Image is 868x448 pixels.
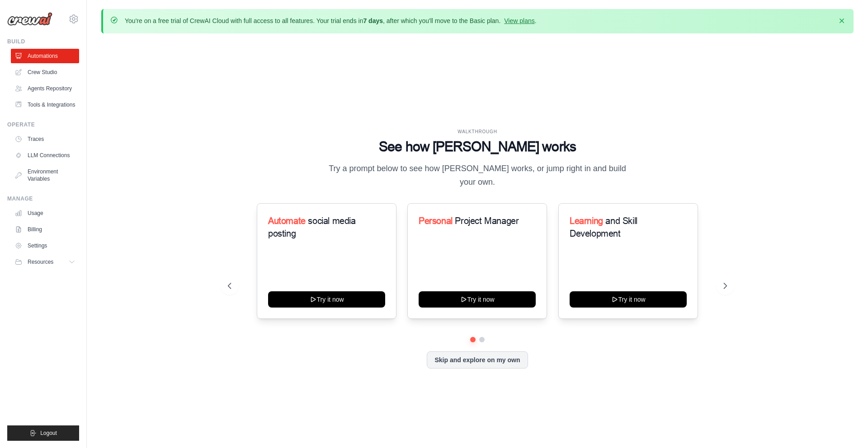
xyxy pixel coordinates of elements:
span: Automate [268,215,306,226]
a: Agents Repository [11,81,79,96]
img: Logo [7,12,52,26]
a: Usage [11,206,79,220]
strong: 7 days [363,17,383,24]
p: Try a prompt below to see how [PERSON_NAME] works, or jump right in and build your own. [325,162,629,189]
button: Try it now [570,291,687,308]
a: Automations [11,49,79,63]
button: Try it now [419,291,536,308]
span: Project Manager [455,215,519,226]
span: social media posting [268,215,356,238]
p: You're on a free trial of CrewAI Cloud with full access to all features. Your trial ends in , aft... [125,16,537,25]
div: Manage [7,195,79,202]
button: Resources [11,255,79,269]
button: Try it now [268,291,385,308]
button: Logout [7,425,79,441]
span: and Skill Development [570,215,637,238]
a: Settings [11,238,79,253]
div: Operate [7,121,79,128]
button: Skip and explore on my own [427,351,528,369]
a: Environment Variables [11,164,79,186]
a: View plans [504,17,534,24]
a: Tools & Integrations [11,98,79,112]
iframe: Chat Widget [823,405,868,448]
div: Build [7,38,79,45]
a: Billing [11,222,79,237]
a: LLM Connections [11,148,79,163]
h1: See how [PERSON_NAME] works [228,139,727,155]
span: Personal [419,215,453,226]
a: Crew Studio [11,65,79,79]
div: WALKTHROUGH [228,128,727,135]
a: Traces [11,132,79,146]
span: Logout [40,429,57,437]
span: Resources [28,258,53,266]
span: Learning [570,215,603,226]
